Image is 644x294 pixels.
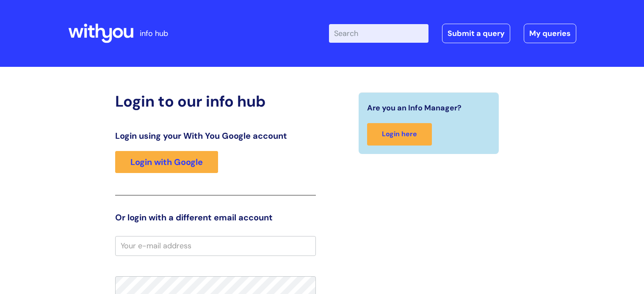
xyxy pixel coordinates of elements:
[115,212,316,223] h3: Or login with a different email account
[115,92,316,110] h2: Login to our info hub
[367,123,432,146] a: Login here
[367,101,462,115] span: Are you an Info Manager?
[329,24,428,43] input: Search
[140,27,168,40] p: info hub
[524,24,576,43] a: My queries
[115,151,218,173] a: Login with Google
[115,236,316,256] input: Your e-mail address
[115,131,316,141] h3: Login using your With You Google account
[442,24,510,43] a: Submit a query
